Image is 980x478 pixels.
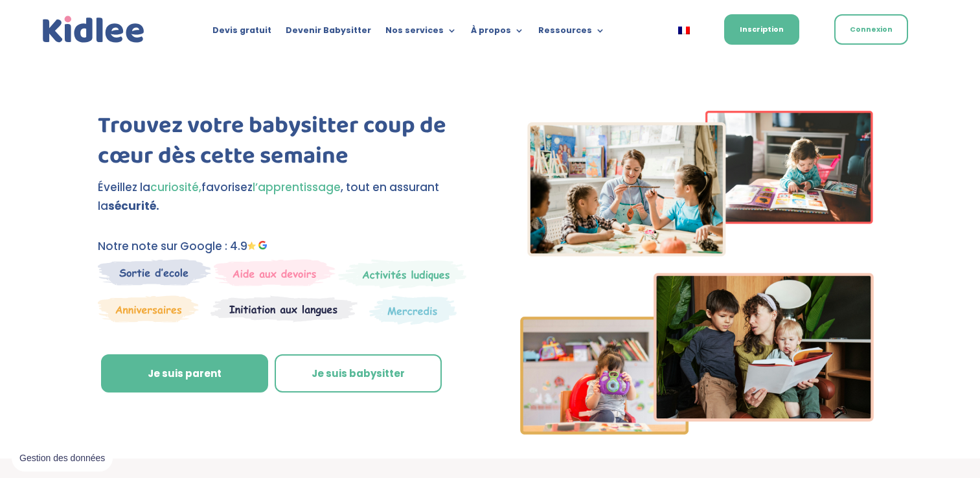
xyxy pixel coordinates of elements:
[98,178,468,216] p: Éveillez la favorisez , tout en assurant la
[98,237,468,256] p: Notre note sur Google : 4.9
[385,26,457,40] a: Nos services
[678,27,690,34] img: Français
[101,354,268,393] a: Je suis parent
[211,295,358,323] img: Atelier thematique
[40,13,148,47] a: Kidlee Logo
[471,26,524,40] a: À propos
[40,13,148,47] img: logo_kidlee_bleu
[724,14,799,45] a: Inscription
[12,445,113,472] button: Gestion des données
[212,26,271,40] a: Devis gratuit
[338,259,466,289] img: Mercredi
[520,111,874,435] img: Imgs-2
[275,354,442,393] a: Je suis babysitter
[253,179,341,195] span: l’apprentissage
[538,26,605,40] a: Ressources
[369,295,457,325] img: Thematique
[19,453,105,464] span: Gestion des données
[286,26,371,40] a: Devenir Babysitter
[834,14,908,45] a: Connexion
[98,295,199,323] img: Anniversaire
[98,111,468,178] h1: Trouvez votre babysitter coup de cœur dès cette semaine
[214,259,336,286] img: weekends
[98,259,211,286] img: Sortie decole
[108,198,159,214] strong: sécurité.
[150,179,201,195] span: curiosité,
